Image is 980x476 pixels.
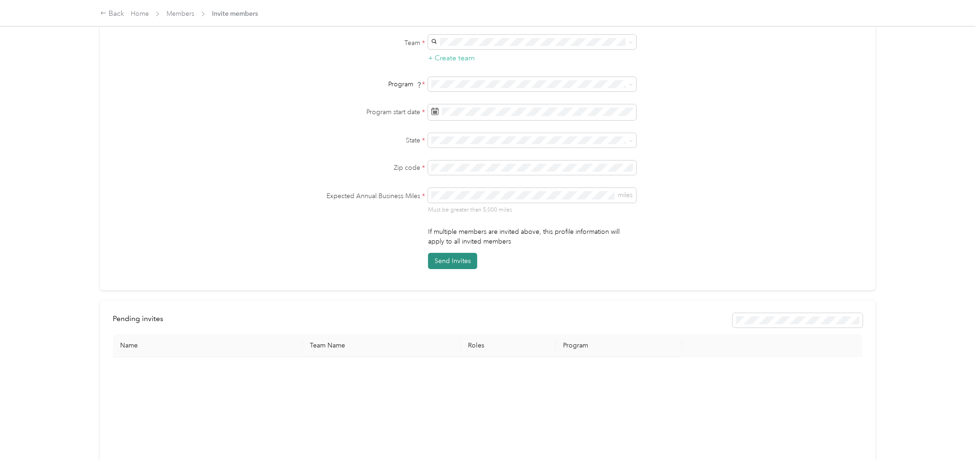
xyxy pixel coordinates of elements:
label: Expected Annual Business Miles [309,191,425,201]
label: Team [309,38,425,48]
p: Must be greater than 5,000 miles [428,206,636,214]
span: Pending invites [113,314,163,323]
th: Name [113,334,302,357]
label: Program start date [309,107,425,117]
a: Members [167,10,194,18]
label: State [309,135,425,145]
div: Resend all invitations [733,313,863,328]
th: Program [556,334,682,357]
div: info-bar [113,313,863,328]
button: Send Invites [428,253,477,269]
th: Team Name [302,334,461,357]
label: Zip code [309,163,425,173]
button: + Create team [428,52,475,64]
p: If multiple members are invited above, this profile information will apply to all invited members [428,227,636,246]
div: Back [100,8,124,19]
span: Invite members [212,9,258,19]
a: Home [131,10,149,18]
span: miles [618,191,633,199]
iframe: Everlance-gr Chat Button Frame [928,424,980,476]
div: Program [309,79,425,89]
th: Roles [461,334,556,357]
div: left-menu [113,313,170,328]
